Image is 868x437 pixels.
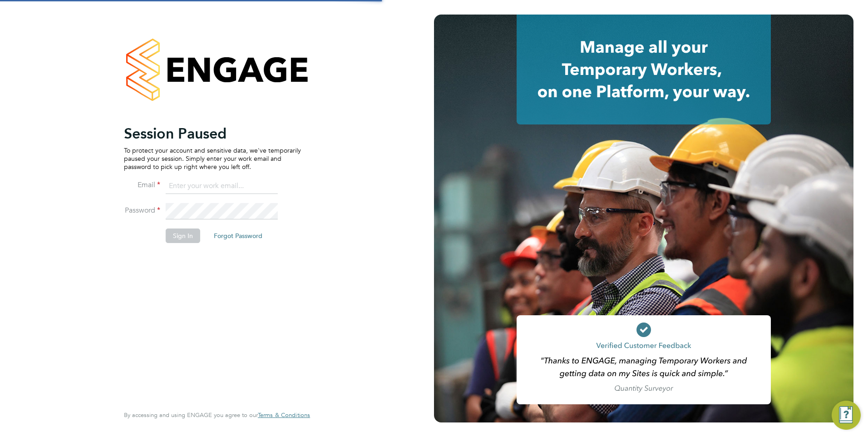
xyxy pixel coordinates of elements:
label: Email [124,180,160,190]
h2: Session Paused [124,124,301,143]
button: Engage Resource Center [832,401,861,430]
input: Enter your work email... [166,178,278,194]
a: Terms & Conditions [258,412,310,419]
span: Terms & Conditions [258,411,310,419]
span: By accessing and using ENGAGE you agree to our [124,411,310,419]
button: Forgot Password [207,228,270,243]
label: Password [124,206,160,215]
button: Sign In [166,228,200,243]
p: To protect your account and sensitive data, we've temporarily paused your session. Simply enter y... [124,146,301,171]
